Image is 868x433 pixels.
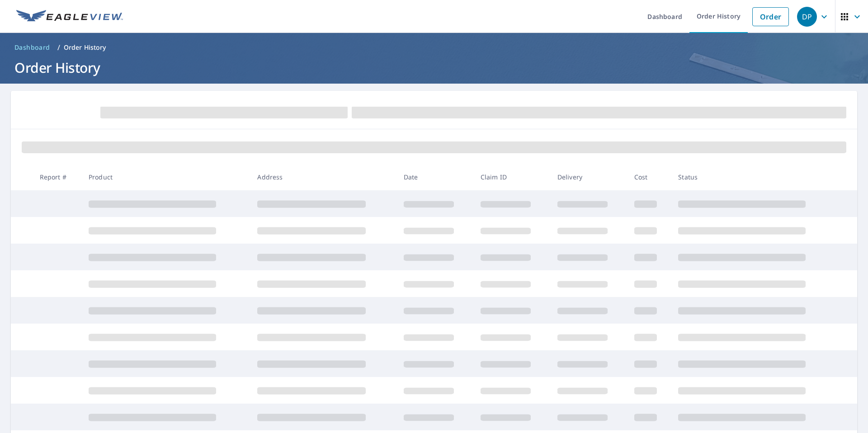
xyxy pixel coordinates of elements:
[81,164,250,190] th: Product
[11,40,54,55] a: Dashboard
[64,43,106,52] p: Order History
[250,164,396,190] th: Address
[11,58,857,77] h1: Order History
[16,10,123,24] img: EV Logo
[671,164,840,190] th: Status
[57,42,60,53] li: /
[797,7,817,27] div: DP
[550,164,627,190] th: Delivery
[14,43,50,52] span: Dashboard
[11,40,857,55] nav: breadcrumb
[396,164,473,190] th: Date
[473,164,550,190] th: Claim ID
[627,164,671,190] th: Cost
[752,7,789,26] a: Order
[33,164,81,190] th: Report #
